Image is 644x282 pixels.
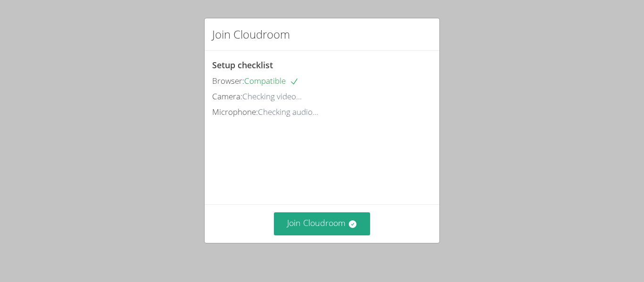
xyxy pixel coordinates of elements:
[212,106,258,117] span: Microphone:
[212,91,242,102] span: Camera:
[212,75,244,86] span: Browser:
[212,59,273,71] span: Setup checklist
[244,75,299,86] span: Compatible
[274,212,371,235] button: Join Cloudroom
[242,91,302,102] span: Checking video...
[258,106,318,117] span: Checking audio...
[212,26,290,43] h2: Join Cloudroom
